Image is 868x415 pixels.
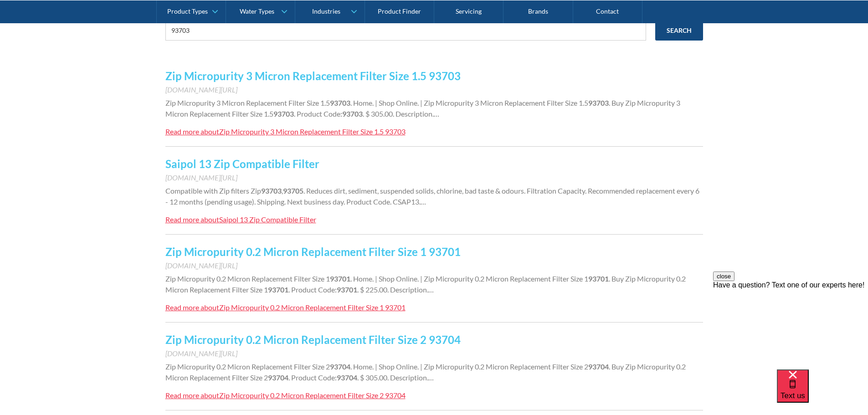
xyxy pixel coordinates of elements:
[165,274,330,283] span: Zip Micropurity 0.2 Micron Replacement Filter Size 1
[330,98,350,107] strong: 93703
[294,109,342,118] span: . Product Code:
[330,362,350,371] strong: 93704
[165,348,703,359] div: [DOMAIN_NAME][URL]
[165,186,261,195] span: Compatible with Zip filters Zip
[219,391,406,400] div: Zip Micropurity 0.2 Micron Replacement Filter Size 2 93704
[421,197,426,206] span: …
[219,127,406,136] div: Zip Micropurity 3 Micron Replacement Filter Size 1.5 93703
[165,84,703,95] div: [DOMAIN_NAME][URL]
[337,373,357,382] strong: 93704
[655,20,703,41] input: Search
[165,98,680,118] span: . Buy Zip Micropurity 3 Micron Replacement Filter Size 1.5
[167,7,208,15] div: Product Types
[350,98,588,107] span: . Home. | Shop Online. | Zip Micropurity 3 Micron Replacement Filter Size 1.5
[283,186,303,195] strong: 93705
[165,215,219,224] div: Read more about
[165,98,330,107] span: Zip Micropurity 3 Micron Replacement Filter Size 1.5
[165,127,219,136] div: Read more about
[165,245,461,258] a: Zip Micropurity 0.2 Micron Replacement Filter Size 1 93701
[288,285,337,294] span: . Product Code:
[777,369,868,415] iframe: podium webchat widget bubble
[350,362,588,371] span: . Home. | Shop Online. | Zip Micropurity 0.2 Micron Replacement Filter Size 2
[337,285,357,294] strong: 93701
[428,373,434,382] span: …
[240,7,274,15] div: Water Types
[165,214,316,225] a: Read more aboutSaipol 13 Zip Compatible Filter
[312,7,340,15] div: Industries
[273,109,294,118] strong: 93703
[165,362,330,371] span: Zip Micropurity 0.2 Micron Replacement Filter Size 2
[165,274,686,294] span: . Buy Zip Micropurity 0.2 Micron Replacement Filter Size 1
[165,362,686,382] span: . Buy Zip Micropurity 0.2 Micron Replacement Filter Size 2
[288,373,337,382] span: . Product Code:
[268,373,288,382] strong: 93704
[282,186,283,195] span: ,
[165,333,461,346] a: Zip Micropurity 0.2 Micron Replacement Filter Size 2 93704
[165,390,406,401] a: Read more aboutZip Micropurity 0.2 Micron Replacement Filter Size 2 93704
[357,285,428,294] span: . $ 225.00. Description.
[342,109,363,118] strong: 93703
[350,274,588,283] span: . Home. | Shop Online. | Zip Micropurity 0.2 Micron Replacement Filter Size 1
[165,69,461,82] a: Zip Micropurity 3 Micron Replacement Filter Size 1.5 93703
[165,157,319,170] a: Saipol 13 Zip Compatible Filter
[219,303,406,312] div: Zip Micropurity 0.2 Micron Replacement Filter Size 1 93701
[588,274,609,283] strong: 93701
[713,272,868,381] iframe: podium webchat widget prompt
[219,215,316,224] div: Saipol 13 Zip Compatible Filter
[588,362,609,371] strong: 93704
[434,109,439,118] span: …
[165,186,699,206] span: . Reduces dirt, sediment, suspended solids, chlorine, bad taste & odours. Filtration Capacity. Re...
[588,98,609,107] strong: 93703
[165,172,703,183] div: [DOMAIN_NAME][URL]
[261,186,282,195] strong: 93703
[428,285,434,294] span: …
[165,260,703,271] div: [DOMAIN_NAME][URL]
[268,285,288,294] strong: 93701
[357,373,428,382] span: . $ 305.00. Description.
[165,303,219,312] div: Read more about
[363,109,434,118] span: . $ 305.00. Description.
[165,302,406,313] a: Read more aboutZip Micropurity 0.2 Micron Replacement Filter Size 1 93701
[165,391,219,400] div: Read more about
[165,20,646,41] input: e.g. chilled water cooler
[165,126,406,137] a: Read more aboutZip Micropurity 3 Micron Replacement Filter Size 1.5 93703
[330,274,350,283] strong: 93701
